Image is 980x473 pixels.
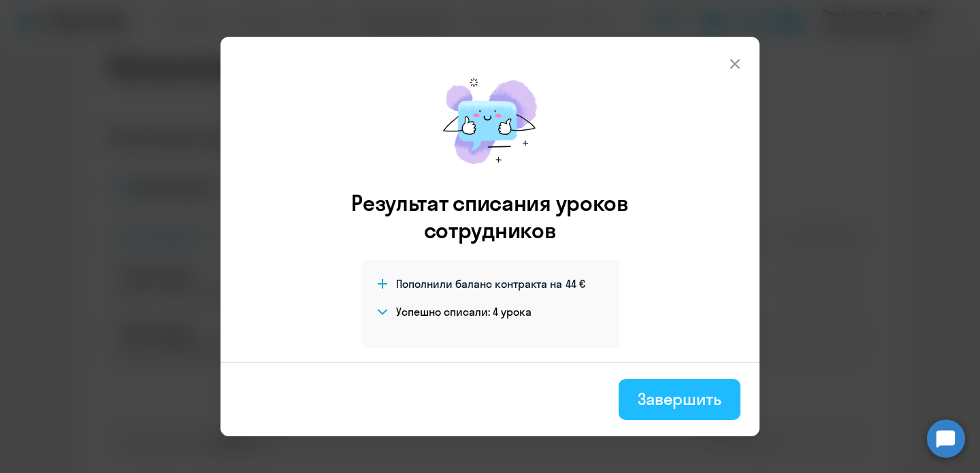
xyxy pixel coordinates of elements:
div: Завершить [638,388,721,410]
h4: Успешно списали: 4 урока [396,304,532,319]
img: mirage-message.png [429,64,551,178]
h3: Результат списания уроков сотрудников [333,189,647,244]
span: Пополнили баланс контракта на [396,276,562,291]
span: 44 € [566,276,585,291]
button: Завершить [619,379,740,420]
